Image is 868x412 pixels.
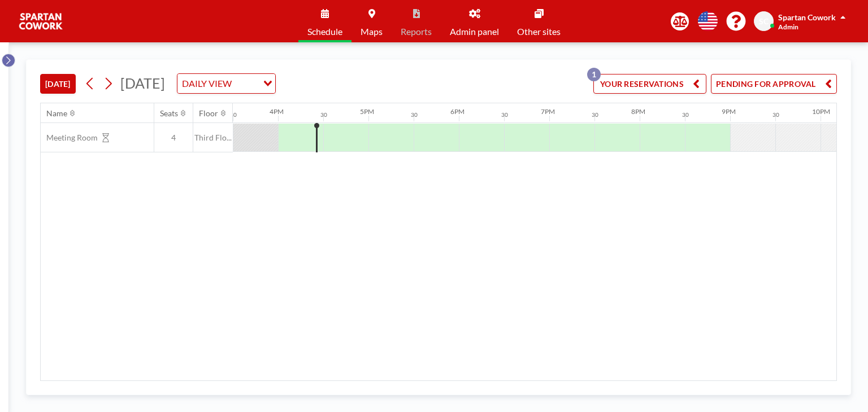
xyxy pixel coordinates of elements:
[41,133,98,143] span: Meeting Room
[682,111,689,119] div: 30
[193,133,233,143] span: Third Flo...
[46,108,67,119] div: Name
[230,111,237,119] div: 30
[360,107,374,116] div: 5PM
[307,27,342,36] span: Schedule
[772,111,779,119] div: 30
[501,111,508,119] div: 30
[270,107,284,116] div: 4PM
[587,68,601,81] p: 1
[517,27,561,36] span: Other sites
[120,74,165,91] span: [DATE]
[450,107,465,116] div: 6PM
[631,107,645,116] div: 8PM
[199,108,218,119] div: Floor
[450,27,499,36] span: Admin panel
[320,111,327,119] div: 30
[235,76,257,91] input: Search for option
[711,74,837,94] button: PENDING FOR APPROVAL
[401,27,432,36] span: Reports
[722,107,736,116] div: 9PM
[177,74,275,93] div: Search for option
[593,74,706,94] button: YOUR RESERVATIONS1
[411,111,418,119] div: 30
[18,10,63,33] img: organization-logo
[541,107,555,116] div: 7PM
[40,74,76,94] button: [DATE]
[759,16,769,27] span: SC
[154,133,193,143] span: 4
[778,23,798,31] span: Admin
[361,27,383,36] span: Maps
[160,108,178,119] div: Seats
[180,76,234,91] span: DAILY VIEW
[778,12,836,22] span: Spartan Cowork
[592,111,598,119] div: 30
[812,107,830,116] div: 10PM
